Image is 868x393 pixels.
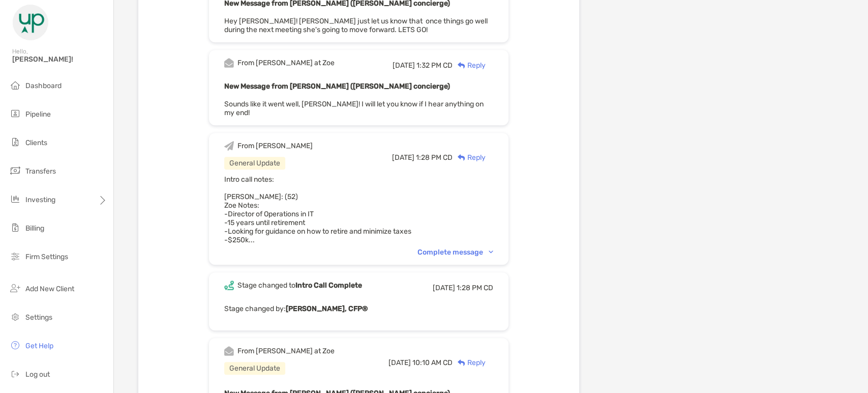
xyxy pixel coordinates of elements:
div: General Update [224,157,285,170]
img: clients icon [9,136,21,148]
img: investing icon [9,193,21,205]
img: add_new_client icon [9,282,21,294]
img: transfers icon [9,164,21,177]
div: General Update [224,362,285,375]
img: Event icon [224,141,234,151]
b: New Message from [PERSON_NAME] ([PERSON_NAME] concierge) [224,82,450,91]
img: logout icon [9,368,21,380]
span: 1:32 PM CD [416,61,453,70]
span: [DATE] [388,358,411,367]
span: Transfers [25,167,56,176]
div: Complete message [417,248,493,257]
span: [DATE] [393,61,415,70]
span: Settings [25,313,52,322]
img: dashboard icon [9,79,21,91]
img: billing icon [9,221,21,234]
div: From [PERSON_NAME] at Zoe [237,347,335,355]
img: Reply icon [458,359,465,366]
img: Event icon [224,58,234,68]
div: Reply [453,152,486,163]
span: Firm Settings [25,252,68,261]
img: Reply icon [458,62,465,69]
span: Dashboard [25,81,62,90]
div: Reply [453,60,486,71]
span: Hey [PERSON_NAME]! [PERSON_NAME] just let us know that once things go well during the next meetin... [224,17,488,34]
span: Sounds like it went well, [PERSON_NAME]! I will let you know if I hear anything on my end! [224,100,484,117]
span: [PERSON_NAME]! [12,55,107,64]
b: Intro Call Complete [295,281,362,290]
p: Stage changed by: [224,302,493,315]
img: settings icon [9,311,21,323]
span: [DATE] [433,284,455,292]
span: 10:10 AM CD [412,358,453,367]
span: Investing [25,195,55,204]
div: From [PERSON_NAME] [237,142,313,150]
span: Add New Client [25,285,74,293]
span: Log out [25,370,50,379]
img: Chevron icon [489,250,493,254]
img: Reply icon [458,154,465,161]
img: Event icon [224,346,234,356]
span: Clients [25,138,47,147]
span: 1:28 PM CD [416,153,453,162]
img: Zoe Logo [12,4,49,41]
span: Billing [25,224,44,233]
div: Reply [453,357,486,368]
img: Event icon [224,280,234,290]
img: pipeline icon [9,107,21,120]
span: 1:28 PM CD [457,284,493,292]
span: Get Help [25,342,53,350]
span: Pipeline [25,110,51,119]
span: [DATE] [392,153,414,162]
div: Stage changed to [237,281,362,290]
img: get-help icon [9,339,21,351]
b: [PERSON_NAME], CFP® [286,304,368,313]
img: firm-settings icon [9,250,21,262]
span: Intro call notes: [PERSON_NAME]: (52) Zoe Notes: -Director of Operations in IT -15 years until re... [224,175,411,244]
div: From [PERSON_NAME] at Zoe [237,59,335,67]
